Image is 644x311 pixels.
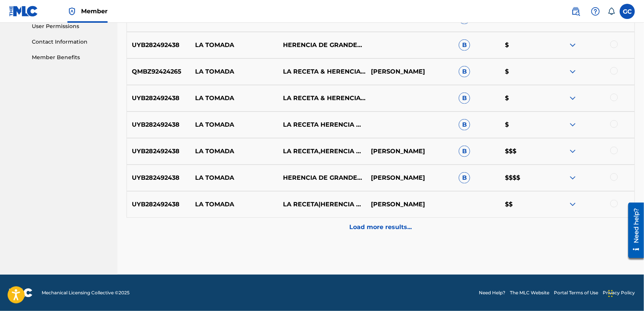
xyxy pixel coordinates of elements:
[190,120,278,129] p: LA TOMADA
[350,223,412,232] p: Load more results...
[568,173,577,182] img: expand
[568,94,577,103] img: expand
[127,120,190,129] p: UYB282492438
[606,275,644,311] iframe: Chat Widget
[127,41,190,50] p: UYB282492438
[500,94,547,103] p: $
[608,8,615,15] div: Notifications
[479,289,505,296] a: Need Help?
[9,288,33,297] img: logo
[459,39,470,51] span: B
[568,200,577,209] img: expand
[127,94,190,103] p: UYB282492438
[608,282,613,305] div: Arrastrar
[190,200,278,209] p: LA TOMADA
[278,173,366,182] p: HERENCIA DE GRANDES|LA RECETA
[190,67,278,76] p: LA TOMADA
[278,147,366,156] p: LA RECETA,HERENCIA DE GRANDES
[366,173,454,182] p: [PERSON_NAME]
[127,200,190,209] p: UYB282492438
[500,120,547,129] p: $
[500,67,547,76] p: $
[459,172,470,184] span: B
[127,147,190,156] p: UYB282492438
[366,67,454,76] p: [PERSON_NAME]
[500,41,547,50] p: $
[568,4,583,19] a: Public Search
[554,289,598,296] a: Portal Terms of Use
[623,200,644,261] iframe: Resource Center
[568,41,577,50] img: expand
[190,41,278,50] p: LA TOMADA
[9,6,38,17] img: MLC Logo
[459,93,470,104] span: B
[190,173,278,182] p: LA TOMADA
[571,7,580,16] img: search
[32,53,108,61] a: Member Benefits
[588,4,603,19] div: Help
[603,289,635,296] a: Privacy Policy
[127,173,190,182] p: UYB282492438
[32,22,108,30] a: User Permissions
[190,94,278,103] p: LA TOMADA
[500,173,547,182] p: $$$$
[459,66,470,77] span: B
[459,146,470,157] span: B
[67,7,77,16] img: Top Rightsholder
[366,200,454,209] p: [PERSON_NAME]
[568,120,577,129] img: expand
[278,41,366,50] p: HERENCIA DE GRANDES,LA RECETA
[606,275,644,311] div: Widget de chat
[278,94,366,103] p: LA RECETA & HERENCIA DE GRANDES
[42,289,130,296] span: Mechanical Licensing Collective © 2025
[568,147,577,156] img: expand
[127,67,190,76] p: QMBZ92424265
[568,67,577,76] img: expand
[278,120,366,129] p: LA RECETA HERENCIA DE GRANDES
[510,289,549,296] a: The MLC Website
[459,119,470,130] span: B
[500,200,547,209] p: $$
[278,200,366,209] p: LA RECETA|HERENCIA DE GRANDES
[591,7,600,16] img: help
[190,147,278,156] p: LA TOMADA
[32,38,108,46] a: Contact Information
[620,4,635,19] div: User Menu
[278,67,366,76] p: LA RECETA & HERENCIA DE GRANDES
[81,7,108,16] span: Member
[500,147,547,156] p: $$$
[366,147,454,156] p: [PERSON_NAME]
